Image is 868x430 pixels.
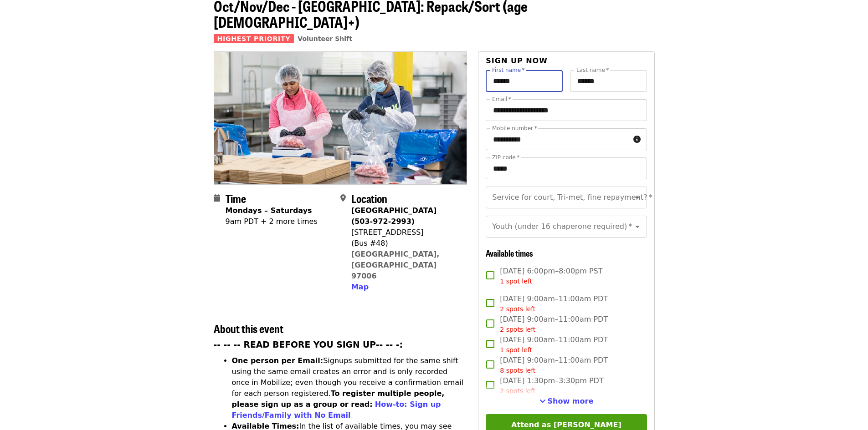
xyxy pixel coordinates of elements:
span: [DATE] 9:00am–11:00am PDT [500,314,608,334]
li: Signups submitted for the same shift using the same email creates an error and is only recorded o... [232,355,467,421]
span: [DATE] 1:30pm–3:30pm PDT [500,375,603,396]
strong: [GEOGRAPHIC_DATA] (503-972-2993) [351,206,437,226]
span: 2 spots left [500,305,535,313]
span: Map [351,283,369,291]
button: Map [351,282,369,293]
span: 2 spots left [500,387,535,395]
img: Oct/Nov/Dec - Beaverton: Repack/Sort (age 10+) organized by Oregon Food Bank [214,52,467,184]
span: Highest Priority [214,34,294,43]
span: 2 spots left [500,326,535,333]
button: Open [631,220,644,233]
label: ZIP code [492,155,519,160]
span: [DATE] 6:00pm–8:00pm PST [500,266,602,286]
strong: Mondays – Saturdays [226,206,312,215]
label: Last name [576,67,609,73]
input: Last name [570,70,647,92]
span: 1 spot left [500,278,532,285]
div: 9am PDT + 2 more times [226,216,318,227]
input: Mobile number [486,128,629,150]
input: Email [486,99,647,121]
span: [DATE] 9:00am–11:00am PDT [500,334,608,355]
label: First name [492,67,525,73]
span: 8 spots left [500,367,535,374]
button: See more timeslots [539,396,594,407]
a: Volunteer Shift [298,35,352,42]
strong: One person per Email: [232,356,324,365]
button: Open [631,191,644,204]
span: [DATE] 9:00am–11:00am PDT [500,293,608,314]
span: 1 spot left [500,346,532,354]
span: Time [226,190,246,206]
a: [GEOGRAPHIC_DATA], [GEOGRAPHIC_DATA] 97006 [351,250,440,280]
span: About this event [214,320,283,336]
span: [DATE] 9:00am–11:00am PDT [500,355,608,375]
span: Available times [486,247,533,259]
i: circle-info icon [633,135,641,144]
label: Email [492,96,511,102]
a: How-to: Sign up Friends/Family with No Email [232,400,441,420]
div: (Bus #48) [351,238,460,249]
input: First name [486,70,563,92]
label: Mobile number [492,126,537,131]
strong: To register multiple people, please sign up as a group or read: [232,389,445,409]
span: Location [351,190,387,206]
strong: -- -- -- READ BEFORE YOU SIGN UP-- -- -: [214,340,403,349]
input: ZIP code [486,157,647,179]
i: calendar icon [214,194,220,202]
span: Show more [548,397,594,405]
span: Sign up now [486,56,548,65]
div: [STREET_ADDRESS] [351,227,460,238]
i: map-marker-alt icon [340,194,346,202]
